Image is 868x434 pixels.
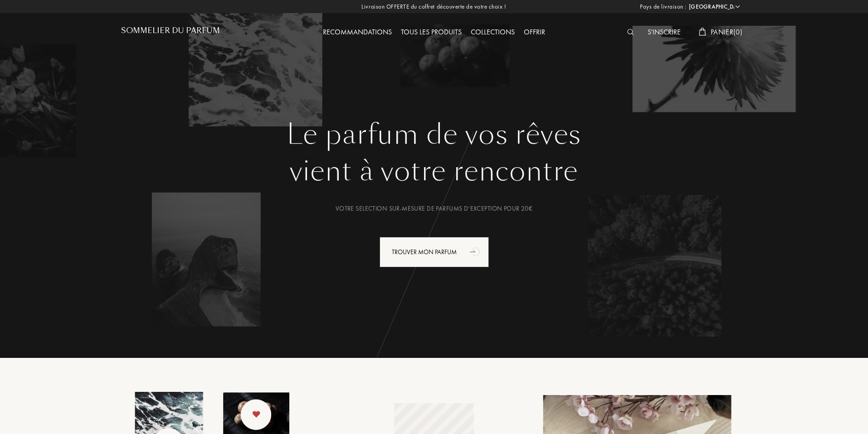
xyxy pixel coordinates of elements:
div: Tous les produits [396,27,466,39]
div: S'inscrire [643,27,685,39]
h1: Le parfum de vos rêves [128,118,740,151]
div: Collections [466,27,519,39]
div: vient à votre rencontre [128,151,740,192]
a: Trouver mon parfumanimation [373,237,496,267]
a: Recommandations [318,27,396,37]
div: Trouver mon parfum [380,237,489,267]
a: Offrir [519,27,550,37]
div: Recommandations [318,27,396,39]
div: Offrir [519,27,550,39]
img: search_icn_white.svg [627,29,634,35]
h1: Sommelier du Parfum [121,26,220,35]
img: cart_white.svg [699,28,706,36]
div: Votre selection sur-mesure de parfums d’exception pour 20€ [128,204,740,213]
span: Panier ( 0 ) [711,27,742,37]
a: S'inscrire [643,27,685,37]
a: Sommelier du Parfum [121,26,220,39]
span: Pays de livraison : [640,2,687,11]
a: Tous les produits [396,27,466,37]
a: Collections [466,27,519,37]
div: animation [467,242,485,260]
